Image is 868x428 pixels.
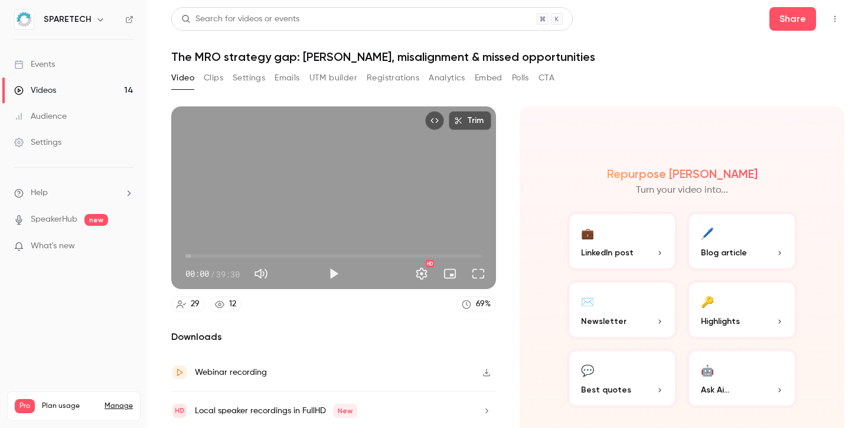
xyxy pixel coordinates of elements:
[14,111,67,122] div: Audience
[636,183,728,197] p: Turn your video into...
[429,69,465,87] button: Analytics
[14,59,55,70] div: Events
[769,7,816,31] button: Share
[171,50,844,64] h1: The MRO strategy gap: [PERSON_NAME], misalignment & missed opportunities
[105,401,133,411] a: Manage
[229,298,236,310] div: 12
[410,262,433,286] button: Settings
[581,361,594,379] div: 💬
[14,85,56,96] div: Videos
[210,296,242,312] a: 12
[233,69,265,87] button: Settings
[701,384,729,396] span: Ask Ai...
[195,365,267,380] div: Webinar recording
[185,268,240,280] div: 00:00
[687,212,797,271] button: 🖊️Blog article
[539,69,554,87] button: CTA
[475,69,502,87] button: Embed
[333,404,357,418] span: New
[456,296,496,312] a: 69%
[581,247,634,259] span: LinkedIn post
[31,240,75,252] span: What's new
[309,69,357,87] button: UTM builder
[687,349,797,408] button: 🤖Ask Ai...
[701,223,714,242] div: 🖊️
[210,268,215,280] span: /
[567,212,677,271] button: 💼LinkedIn post
[322,262,345,286] button: Play
[476,298,491,310] div: 69 %
[438,262,462,286] button: Turn on miniplayer
[701,292,714,310] div: 🔑
[701,361,714,379] div: 🤖
[426,260,434,267] div: HD
[171,69,194,87] button: Video
[687,280,797,339] button: 🔑Highlights
[581,223,594,242] div: 💼
[14,137,61,148] div: Settings
[185,268,209,280] span: 00:00
[181,13,299,25] div: Search for videos or events
[15,10,34,29] img: SPARETECH
[567,280,677,339] button: ✉️Newsletter
[44,14,91,25] h6: SPARETECH
[825,9,844,28] button: Top Bar Actions
[42,401,97,411] span: Plan usage
[171,330,496,344] h2: Downloads
[171,296,205,312] a: 29
[84,214,108,226] span: new
[701,315,740,328] span: Highlights
[701,247,747,259] span: Blog article
[204,69,223,87] button: Clips
[581,292,594,310] div: ✉️
[216,268,240,280] span: 39:30
[567,349,677,408] button: 💬Best quotes
[249,262,273,286] button: Mute
[195,404,357,418] div: Local speaker recordings in FullHD
[15,399,35,413] span: Pro
[31,187,48,199] span: Help
[607,167,758,181] h2: Repurpose [PERSON_NAME]
[581,384,631,396] span: Best quotes
[581,315,626,328] span: Newsletter
[191,298,200,310] div: 29
[119,241,133,252] iframe: Noticeable Trigger
[425,111,444,130] button: Embed video
[466,262,490,286] button: Full screen
[275,69,299,87] button: Emails
[512,69,529,87] button: Polls
[367,69,419,87] button: Registrations
[449,111,491,130] button: Trim
[14,187,133,199] li: help-dropdown-opener
[31,213,77,226] a: SpeakerHub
